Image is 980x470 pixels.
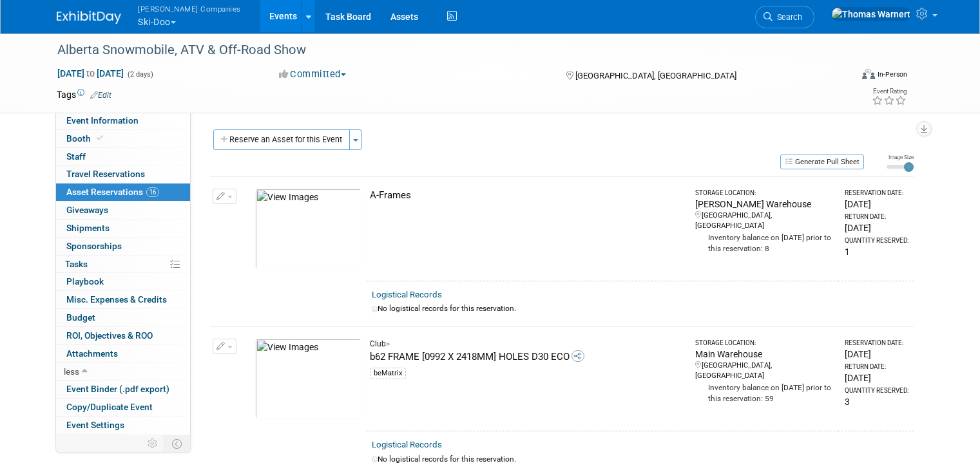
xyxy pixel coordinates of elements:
[66,330,153,341] span: ROI, Objectives & ROO
[66,169,145,179] span: Travel Reservations
[845,348,908,361] div: [DATE]
[575,71,736,80] span: [GEOGRAPHIC_DATA], [GEOGRAPHIC_DATA]
[782,67,907,86] div: Event Format
[845,212,908,221] div: Return Date:
[164,435,191,452] td: Toggle Event Tabs
[370,350,684,364] div: b62 FRAME [0992 X 2418MM] HOLES D30 ECO
[773,12,802,22] span: Search
[56,345,190,362] a: Attachments
[56,273,190,290] a: Playbook
[66,276,104,287] span: Playbook
[755,6,814,28] a: Search
[142,435,164,452] td: Personalize Event Tab Strip
[695,381,833,404] div: Inventory balance on [DATE] prior to this reservation: 59
[372,303,908,314] div: No logistical records for this reservation.
[213,129,350,150] button: Reserve an Asset for this Event
[845,245,908,258] div: 1
[126,70,153,79] span: (2 days)
[370,189,684,202] div: A-Frames
[66,312,95,323] span: Budget
[64,366,79,377] span: less
[695,348,833,361] div: Main Warehouse
[66,420,124,430] span: Event Settings
[66,205,108,215] span: Giveaways
[845,386,908,395] div: Quantity Reserved:
[845,189,908,198] div: Reservation Date:
[845,236,908,245] div: Quantity Reserved:
[845,362,908,371] div: Return Date:
[66,133,106,144] span: Booth
[845,339,908,348] div: Reservation Date:
[146,187,159,197] span: 16
[97,135,103,142] i: Booth reservation complete
[695,361,833,381] div: [GEOGRAPHIC_DATA], [GEOGRAPHIC_DATA]
[56,256,190,273] a: Tasks
[56,165,190,183] a: Travel Reservations
[862,69,875,79] img: Format-Inperson.png
[845,221,908,234] div: [DATE]
[138,2,241,15] span: [PERSON_NAME] Companies
[56,309,190,326] a: Budget
[372,440,442,449] a: Logistical Records
[56,399,190,416] a: Copy/Duplicate Event
[372,454,908,465] div: No logistical records for this reservation.
[56,327,190,344] a: ROI, Objectives & ROO
[845,198,908,211] div: [DATE]
[66,187,159,197] span: Asset Reservations
[386,339,390,348] span: >
[695,189,833,198] div: Storage Location:
[887,153,914,161] div: Image Size
[56,238,190,255] a: Sponsorships
[66,402,153,412] span: Copy/Duplicate Event
[66,348,118,359] span: Attachments
[56,148,190,165] a: Staff
[56,363,190,381] a: less
[370,368,406,379] div: beMatrix
[66,241,122,251] span: Sponsorships
[255,339,361,419] img: View Images
[65,259,88,269] span: Tasks
[695,198,833,211] div: [PERSON_NAME] Warehouse
[66,223,110,233] span: Shipments
[56,112,190,129] a: Event Information
[695,211,833,231] div: [GEOGRAPHIC_DATA], [GEOGRAPHIC_DATA]
[872,88,907,95] div: Event Rating
[84,68,97,79] span: to
[695,339,833,348] div: Storage Location:
[845,395,908,408] div: 3
[56,291,190,308] a: Misc. Expenses & Credits
[57,68,124,79] span: [DATE] [DATE]
[66,384,169,394] span: Event Binder (.pdf export)
[845,371,908,384] div: [DATE]
[57,88,111,101] td: Tags
[255,189,361,269] img: View Images
[372,290,442,299] a: Logistical Records
[370,339,684,350] div: Club
[66,151,86,162] span: Staff
[56,202,190,219] a: Giveaways
[66,294,167,305] span: Misc. Expenses & Credits
[56,130,190,147] a: Booth
[90,91,111,100] a: Edit
[56,183,190,201] a: Asset Reservations16
[57,11,121,24] img: ExhibitDay
[877,70,907,79] div: In-Person
[274,68,351,81] button: Committed
[56,220,190,237] a: Shipments
[780,155,864,169] button: Generate Pull Sheet
[66,115,139,126] span: Event Information
[53,39,835,62] div: Alberta Snowmobile, ATV & Off-Road Show
[56,417,190,434] a: Event Settings
[56,381,190,398] a: Event Binder (.pdf export)
[695,231,833,254] div: Inventory balance on [DATE] prior to this reservation: 8
[831,7,911,21] img: Thomas Warnert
